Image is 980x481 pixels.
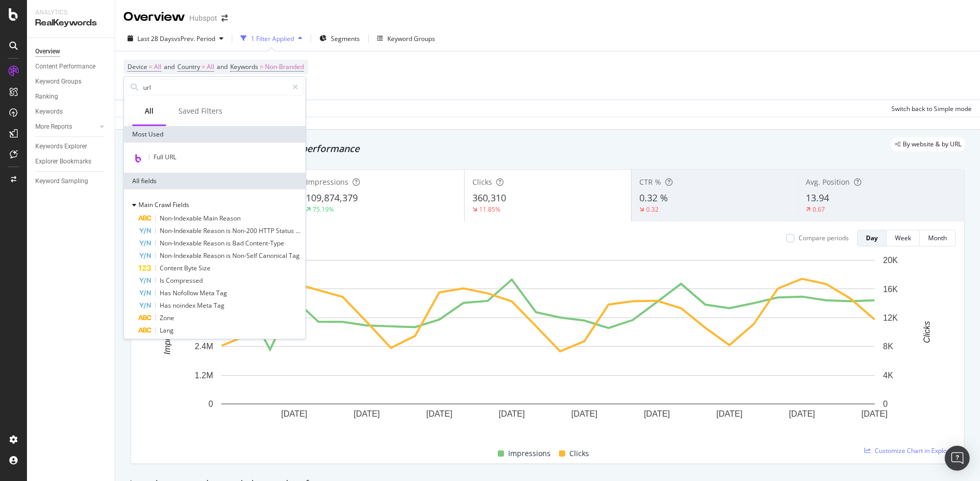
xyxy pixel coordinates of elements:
span: Non-Indexable [160,239,203,248]
span: CTR % [639,177,661,187]
span: Status [276,226,300,235]
span: Content-Type [245,239,284,248]
span: Non-Indexable [160,251,203,260]
text: [DATE] [281,409,307,418]
span: Tag [214,301,225,310]
div: Switch back to Simple mode [891,104,972,113]
div: Keyword Groups [387,34,435,43]
span: Non-Self [232,251,259,260]
text: [DATE] [789,409,815,418]
span: Avg. Position [806,177,850,187]
span: Code [296,226,311,235]
span: and [217,62,228,71]
text: 4K [883,371,893,380]
text: 2.4M [194,342,213,351]
span: Last 28 Days [137,34,174,43]
svg: A chart. [139,255,956,435]
span: Non-Indexable [160,214,203,223]
div: Analytics [35,8,106,17]
span: Reason [203,251,226,260]
text: [DATE] [499,409,525,418]
span: Meta [200,288,216,297]
span: Canonical [259,251,289,260]
span: vs Prev. Period [174,34,215,43]
div: 11.85% [479,205,500,214]
span: 109,874,379 [306,191,358,204]
span: and [164,62,175,71]
span: Has [160,301,173,310]
div: RealKeywords [35,17,106,29]
span: Meta [197,301,214,310]
a: Customize Chart in Explorer [864,446,956,455]
span: is [226,239,232,248]
span: 0.32 % [639,191,668,204]
div: Keywords Explorer [35,141,87,152]
a: Explorer Bookmarks [35,156,107,167]
text: [DATE] [861,409,887,418]
text: 0 [883,400,888,408]
div: More Reports [35,121,72,132]
div: Day [866,233,878,242]
text: 20K [883,256,898,265]
span: Country [177,62,200,71]
div: Open Intercom Messenger [945,446,970,471]
text: Impressions [163,310,172,354]
text: [DATE] [571,409,597,418]
span: All [154,60,161,74]
div: All fields [124,173,305,189]
a: Keyword Groups [35,76,107,87]
span: Has [160,288,173,297]
span: Segments [331,34,360,43]
button: Day [857,230,887,246]
span: Main [203,214,219,223]
span: Size [199,264,211,272]
div: Keyword Groups [35,76,81,87]
span: Bad [232,239,245,248]
span: Is [160,276,166,285]
div: Overview [35,46,60,57]
div: Month [928,233,947,242]
span: = [202,62,205,71]
span: Main [138,200,155,209]
text: 0 [208,400,213,408]
div: legacy label [891,137,965,152]
div: Keywords [35,106,63,117]
div: Overview [123,8,185,26]
span: Impressions [508,447,551,460]
text: [DATE] [426,409,452,418]
div: Compare periods [799,233,849,242]
span: Zone [160,313,174,322]
text: [DATE] [644,409,670,418]
div: Hubspot [189,13,217,23]
div: arrow-right-arrow-left [221,15,228,22]
span: Tag [216,288,227,297]
span: Non-Branded [265,60,304,74]
span: Reason [219,214,241,223]
a: Ranking [35,91,107,102]
div: 1 Filter Applied [251,34,294,43]
text: 1.2M [194,371,213,380]
div: 0.32 [646,205,659,214]
span: Tag [289,251,300,260]
span: Impressions [306,177,348,187]
text: [DATE] [717,409,743,418]
span: 360,310 [472,191,506,204]
button: Week [887,230,920,246]
a: Keywords [35,106,107,117]
div: All [145,106,153,116]
span: Lang [160,326,174,335]
span: Fields [173,200,189,209]
span: HTTP [259,226,276,235]
div: 0.67 [813,205,825,214]
span: By website & by URL [903,141,961,147]
span: Device [128,62,147,71]
span: Compressed [166,276,203,285]
span: Clicks [569,447,589,460]
text: [DATE] [354,409,380,418]
button: Keyword Groups [373,30,439,47]
button: 1 Filter Applied [236,30,306,47]
div: Ranking [35,91,58,102]
a: More Reports [35,121,97,132]
span: Keywords [230,62,258,71]
div: Keyword Sampling [35,176,88,187]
